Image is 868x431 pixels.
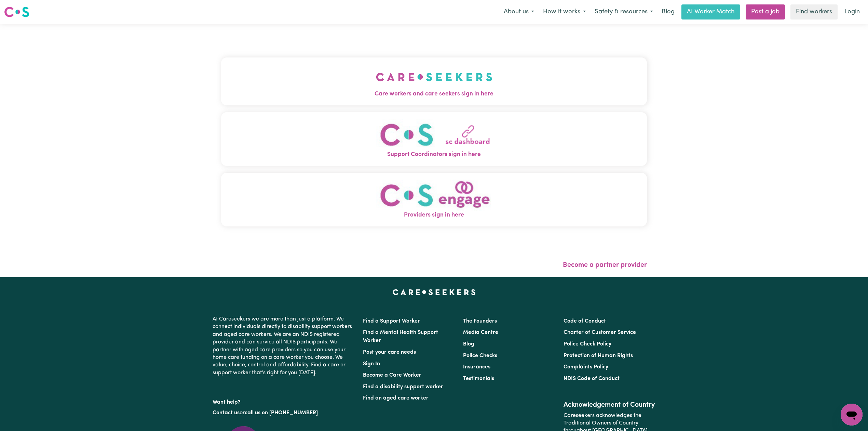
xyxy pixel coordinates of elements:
button: How it works [539,5,590,19]
a: Contact us [213,410,240,416]
iframe: Button to launch messaging window [841,404,863,426]
a: Protection of Human Rights [564,353,633,358]
button: Providers sign in here [221,173,647,226]
a: Insurances [463,364,490,370]
a: The Founders [463,318,497,324]
a: call us on [PHONE_NUMBER] [245,410,318,416]
a: Code of Conduct [564,318,606,324]
a: Become a Care Worker [363,373,421,378]
a: Media Centre [463,330,498,335]
a: Charter of Customer Service [564,330,636,335]
a: Find a Support Worker [363,318,420,324]
p: or [213,406,355,419]
span: Providers sign in here [221,211,647,220]
h2: Acknowledgement of Country [564,401,655,409]
button: Care workers and care seekers sign in here [221,57,647,105]
a: Find a disability support worker [363,384,443,390]
a: NDIS Code of Conduct [564,376,620,381]
a: Login [840,4,864,19]
a: Careseekers logo [4,4,29,20]
a: Find an aged care worker [363,395,429,401]
a: Police Checks [463,353,497,358]
a: Testimonials [463,376,494,381]
a: Police Check Policy [564,341,611,347]
a: Find workers [790,4,838,19]
a: Post a job [746,4,785,19]
button: About us [499,5,539,19]
p: At Careseekers we are more than just a platform. We connect individuals directly to disability su... [213,313,355,379]
img: Careseekers logo [4,6,29,18]
a: Careseekers home page [393,289,476,295]
a: AI Worker Match [681,4,740,19]
span: Support Coordinators sign in here [221,150,647,159]
a: Complaints Policy [564,364,608,370]
button: Safety & resources [590,5,657,19]
a: Become a partner provider [563,262,647,269]
button: Support Coordinators sign in here [221,112,647,166]
p: Want help? [213,396,355,406]
a: Blog [657,4,679,19]
a: Blog [463,341,474,347]
span: Care workers and care seekers sign in here [221,90,647,99]
a: Find a Mental Health Support Worker [363,330,438,343]
a: Post your care needs [363,350,416,355]
a: Sign In [363,361,380,367]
